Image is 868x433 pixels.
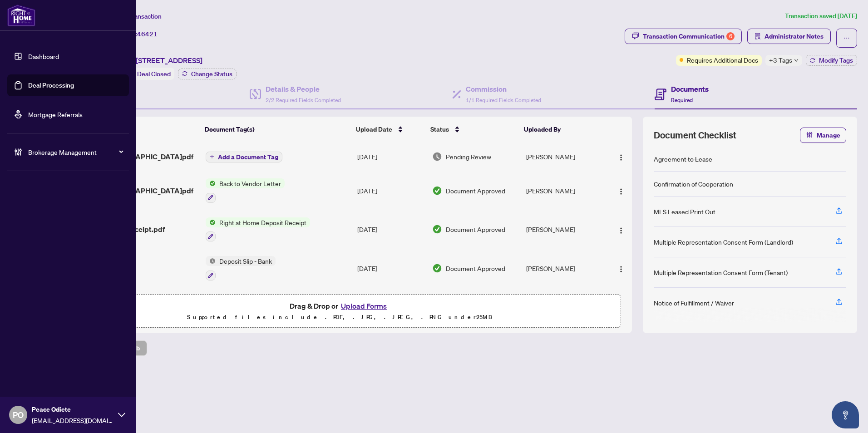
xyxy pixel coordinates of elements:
[354,288,429,327] td: [DATE]
[523,210,605,249] td: [PERSON_NAME]
[654,207,715,216] div: MLS Leased Print Out
[28,147,123,157] span: Brokerage Management
[206,217,310,242] button: Status IconRight at Home Deposit Receipt
[466,84,541,94] h4: Commission
[206,256,276,280] button: Status IconDeposit Slip - Bank
[28,81,74,89] a: Deal Processing
[764,29,824,44] span: Administrator Notes
[617,188,625,195] img: Logo
[430,124,449,134] span: Status
[216,178,285,188] span: Back to Vendor Letter
[64,312,615,323] p: Supported files include .PDF, .JPG, .JPEG, .PNG under 25 MB
[432,263,442,273] img: Document Status
[726,32,735,40] div: 6
[523,171,605,210] td: [PERSON_NAME]
[617,266,625,273] img: Logo
[13,408,24,421] span: PO
[800,128,846,143] button: Manage
[178,69,237,79] button: Change Status
[59,295,621,328] span: Drag & Drop orUpload FormsSupported files include .PDF, .JPG, .JPEG, .PNG under25MB
[446,224,505,234] span: Document Approved
[687,55,758,65] span: Requires Additional Docs
[137,70,171,78] span: Deal Closed
[84,185,193,196] span: Lower-[GEOGRAPHIC_DATA]pdf
[354,171,429,210] td: [DATE]
[210,154,214,159] span: plus
[206,151,282,162] button: Add a Document Tag
[769,55,792,65] span: +3 Tags
[785,11,857,21] article: Transaction saved [DATE]
[654,179,733,189] div: Confirmation of Cooperation
[446,263,505,273] span: Document Approved
[671,84,709,94] h4: Documents
[671,97,693,103] span: Required
[354,210,429,249] td: [DATE]
[266,84,341,94] h4: Details & People
[794,58,799,63] span: down
[84,151,193,162] span: Lower-[GEOGRAPHIC_DATA]pdf
[523,288,605,327] td: [PERSON_NAME]
[354,249,429,288] td: [DATE]
[614,149,628,164] button: Logo
[356,124,392,134] span: Upload Date
[466,97,541,103] span: 1/1 Required Fields Completed
[817,128,840,143] span: Manage
[206,178,285,203] button: Status IconBack to Vendor Letter
[113,68,174,80] div: Status:
[520,117,603,142] th: Uploaded By
[218,154,278,160] span: Add a Document Tag
[80,117,201,142] th: (9) File Name
[432,186,442,196] img: Document Status
[113,55,202,66] span: Lower-[STREET_ADDRESS]
[617,227,625,234] img: Logo
[432,152,442,162] img: Document Status
[352,117,427,142] th: Upload Date
[614,261,628,276] button: Logo
[216,256,276,266] span: Deposit Slip - Bank
[28,52,59,60] a: Dashboard
[206,152,282,162] button: Add a Document Tag
[28,110,83,118] a: Mortgage Referrals
[643,29,735,44] div: Transaction Communication
[201,117,352,142] th: Document Tag(s)
[654,267,788,277] div: Multiple Representation Consent Form (Tenant)
[446,186,505,196] span: Document Approved
[290,300,390,312] span: Drag & Drop or
[523,142,605,171] td: [PERSON_NAME]
[806,55,857,66] button: Modify Tags
[427,117,520,142] th: Status
[206,178,216,188] img: Status Icon
[191,71,232,77] span: Change Status
[614,183,628,198] button: Logo
[819,57,853,64] span: Modify Tags
[832,401,859,428] button: Open asap
[216,217,310,227] span: Right at Home Deposit Receipt
[755,33,761,39] span: solution
[747,29,831,44] button: Administrator Notes
[113,12,162,20] span: View Transaction
[338,300,390,312] button: Upload Forms
[523,249,605,288] td: [PERSON_NAME]
[843,35,850,41] span: ellipsis
[7,5,35,26] img: logo
[206,256,216,266] img: Status Icon
[654,298,734,308] div: Notice of Fulfillment / Waiver
[614,222,628,236] button: Logo
[137,30,158,38] span: 46421
[617,154,625,161] img: Logo
[654,154,712,164] div: Agreement to Lease
[432,224,442,234] img: Document Status
[654,237,793,247] div: Multiple Representation Consent Form (Landlord)
[32,415,113,425] span: [EMAIL_ADDRESS][DOMAIN_NAME]
[266,97,341,103] span: 2/2 Required Fields Completed
[625,29,742,44] button: Transaction Communication6
[206,217,216,227] img: Status Icon
[354,142,429,171] td: [DATE]
[446,152,491,162] span: Pending Review
[32,404,113,414] span: Peace Odiete
[654,129,736,142] span: Document Checklist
